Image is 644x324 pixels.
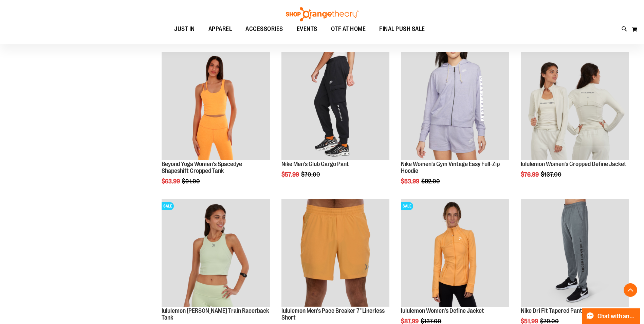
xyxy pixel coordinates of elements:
a: Beyond Yoga Women's Spacedye Shapeshift Cropped Tank [162,161,242,174]
span: $53.99 [401,178,420,185]
a: lululemon Women's Define Jacket [401,307,484,314]
span: $57.99 [281,171,300,178]
button: Chat with an Expert [582,308,640,324]
a: lululemon Men's Pace Breaker 7" Linerless Short [281,307,385,321]
span: $137.00 [541,171,563,178]
img: Product image for Nike Gym Vintage Easy Full Zip Hoodie [401,52,509,160]
span: Chat with an Expert [597,313,636,320]
a: Product image for Nike Dri Fit Tapered Pant [521,199,629,308]
a: EVENTS [290,21,324,37]
img: Product image for Nike Dri Fit Tapered Pant [521,199,629,307]
a: Nike Men's Club Cargo Pant [281,161,349,167]
a: JUST IN [167,21,202,37]
a: Nike Women's Gym Vintage Easy Full-Zip Hoodie [401,161,500,174]
span: OTF AT HOME [331,21,366,37]
a: Product image for Beyond Yoga Womens Spacedye Shapeshift Cropped Tank [162,52,270,161]
div: product [278,49,393,195]
a: Product image for Nike Mens Club Cargo Pant [281,52,389,161]
div: product [398,49,512,202]
span: $76.99 [521,171,540,178]
span: FINAL PUSH SALE [379,21,425,37]
span: EVENTS [297,21,317,37]
a: Product image for lululemon Define JacketSALE [401,199,509,308]
span: APPAREL [208,21,232,37]
img: Product image for lululemon Pace Breaker Short 7in Linerless [281,199,389,307]
a: Product image for Nike Gym Vintage Easy Full Zip Hoodie [401,52,509,161]
span: $63.99 [162,178,181,185]
a: lululemon Women's Cropped Define Jacket [521,161,626,167]
img: Product image for lululemon Wunder Train Racerback Tank [162,199,270,307]
a: OTF AT HOME [324,21,373,37]
img: Product image for lululemon Define Jacket Cropped [521,52,629,160]
a: Product image for lululemon Pace Breaker Short 7in Linerless [281,199,389,308]
img: Product image for Beyond Yoga Womens Spacedye Shapeshift Cropped Tank [162,52,270,160]
div: product [517,49,632,195]
span: SALE [162,202,174,210]
a: Product image for lululemon Define Jacket Cropped [521,52,629,161]
span: $82.00 [421,178,441,185]
a: lululemon [PERSON_NAME] Train Racerback Tank [162,307,269,321]
img: Product image for Nike Mens Club Cargo Pant [281,52,389,160]
span: ACCESSORIES [245,21,283,37]
button: Back To Top [624,283,637,297]
span: $70.00 [301,171,321,178]
img: Product image for lululemon Define Jacket [401,199,509,307]
span: JUST IN [174,21,195,37]
a: APPAREL [202,21,239,37]
a: Nike Dri Fit Tapered Pant [521,307,582,314]
span: SALE [401,202,413,210]
a: FINAL PUSH SALE [372,21,432,37]
a: Product image for lululemon Wunder Train Racerback TankSALE [162,199,270,308]
span: $91.00 [182,178,201,185]
img: Shop Orangetheory [285,7,360,21]
a: ACCESSORIES [239,21,290,37]
div: product [158,49,273,202]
